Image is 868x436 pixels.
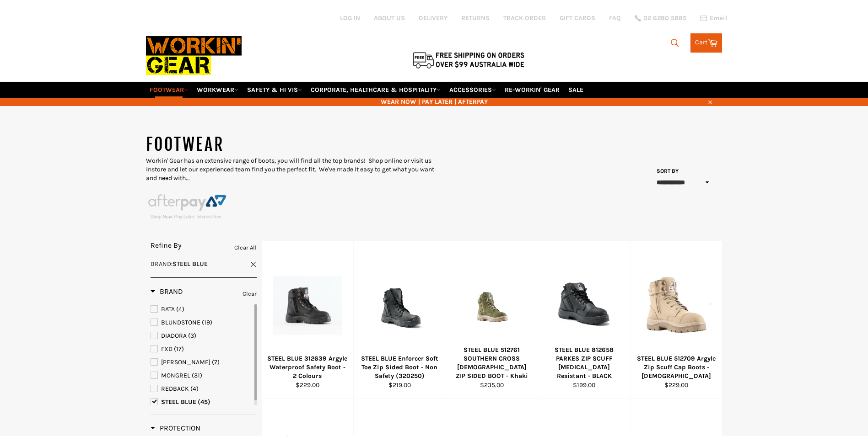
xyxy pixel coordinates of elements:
a: RETURNS [461,14,490,22]
a: STEEL BLUE 512761 SOUTHERN CROSS LADIES ZIP SIDED BOOT - KhakiSTEEL BLUE 512761 SOUTHERN CROSS [D... [446,241,538,399]
span: FXD [161,345,173,353]
div: STEEL BLUE 812658 PARKES ZIP SCUFF [MEDICAL_DATA] Resistant - BLACK [544,346,625,381]
a: TRACK ORDER [503,14,546,22]
a: Log in [340,14,360,22]
img: Flat $9.95 shipping Australia wide [411,50,526,69]
a: STEEL BLUE [151,397,253,407]
span: Protection [151,424,200,432]
a: 02 6280 5885 [635,15,686,21]
span: (3) [188,332,196,340]
span: (17) [174,345,184,353]
span: (31) [192,372,202,379]
img: Workin Gear leaders in Workwear, Safety Boots, PPE, Uniforms. Australia's No.1 in Workwear [146,30,242,81]
a: SAFETY & HI VIS [243,82,306,98]
span: STEEL BLUE [161,398,196,406]
span: (19) [202,319,212,326]
div: STEEL BLUE 512761 SOUTHERN CROSS [DEMOGRAPHIC_DATA] ZIP SIDED BOOT - Khaki [452,346,532,381]
span: (45) [198,398,210,406]
a: STEEL BLUE 812658 PARKES ZIP SCUFF Electric Shock Resistant - BLACKSTEEL BLUE 812658 PARKES ZIP S... [538,241,630,399]
a: Clear [243,289,257,299]
span: [PERSON_NAME] [161,358,210,366]
span: Brand [151,287,183,296]
a: BLUNDSTONE [151,318,253,328]
a: MACK [151,357,253,367]
a: ACCESSORIES [446,82,500,98]
a: MONGREL [151,371,253,381]
span: BATA [161,305,175,313]
p: Workin' Gear has an extensive range of boots, you will find all the top brands! Shop online or vi... [146,156,434,183]
span: (7) [212,358,220,366]
span: (4) [176,305,184,313]
h3: Protection [151,424,200,433]
span: 02 6280 5885 [643,15,686,21]
a: DIADORA [151,331,253,341]
span: DIADORA [161,332,187,340]
a: Brand:STEEL BLUE [151,260,257,268]
a: FXD [151,344,253,354]
a: FAQ [609,14,621,22]
span: REDBACK [161,385,189,393]
a: Email [700,15,727,22]
span: BLUNDSTONE [161,319,200,326]
span: Email [710,15,727,21]
a: CORPORATE, HEALTHCARE & HOSPITALITY [307,82,444,98]
span: (4) [190,385,199,393]
div: STEEL BLUE 312639 Argyle Waterproof Safety Boot - 2 Colours [267,354,348,381]
a: Clear All [234,243,257,253]
a: REDBACK [151,384,253,394]
div: STEEL BLUE 512709 Argyle Zip Scuff Cap Boots - [DEMOGRAPHIC_DATA] [636,354,717,381]
label: Sort by [654,167,679,175]
span: Brand [151,260,171,268]
a: STEEL BLUE 512709 Argyle Zip Scuff Cap Boots - LadiesSTEEL BLUE 512709 Argyle Zip Scuff Cap Boots... [630,241,722,399]
a: ABOUT US [374,14,405,22]
a: STEEL BLUE 312639 Argyle Waterproof Safety Boot - 2 ColoursSTEEL BLUE 312639 Argyle Waterproof Sa... [261,241,354,399]
span: WEAR NOW | PAY LATER | AFTERPAY [146,97,722,106]
strong: STEEL BLUE [173,260,208,268]
a: WORKWEAR [193,82,242,98]
a: FOOTWEAR [146,82,192,98]
a: RE-WORKIN' GEAR [501,82,563,98]
span: MONGREL [161,372,190,379]
a: GIFT CARDS [560,14,595,22]
a: DELIVERY [419,14,447,22]
h1: FOOTWEAR [146,133,434,156]
div: STEEL BLUE Enforcer Soft Toe Zip Sided Boot - Non Safety (320250) [360,354,440,381]
span: : [151,260,208,268]
a: SALE [565,82,587,98]
a: BATA [151,304,253,314]
span: Refine By [151,241,182,250]
a: STEEL BLUE Enforcer Soft Toe Zip Sided Boot - Non Safety (320250)STEEL BLUE Enforcer Soft Toe Zip... [353,241,446,399]
h3: Brand [151,287,183,296]
a: Cart [690,33,722,53]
